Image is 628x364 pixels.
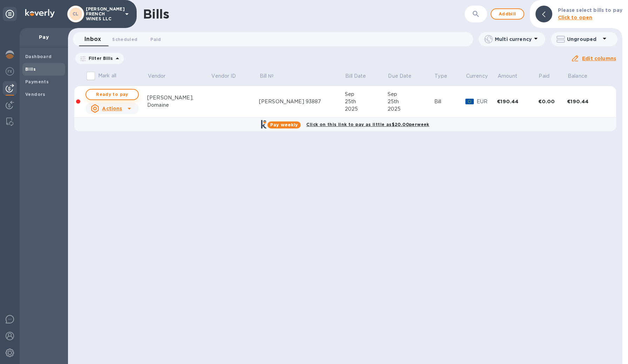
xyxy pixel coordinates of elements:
[112,36,137,43] span: Scheduled
[3,7,17,21] div: Unpin categories
[25,79,49,84] b: Payments
[567,36,600,43] p: Ungrouped
[211,72,245,80] span: Vendor ID
[435,72,447,80] p: Type
[345,72,366,80] p: Bill Date
[567,98,608,105] div: €190.44
[388,72,411,80] p: Due Date
[539,72,559,80] span: Paid
[491,8,524,20] button: Addbill
[539,72,549,80] p: Paid
[25,34,62,41] p: Pay
[497,10,518,18] span: Add bill
[92,90,132,99] span: Ready to pay
[25,9,55,17] img: Logo
[259,98,345,105] div: [PERSON_NAME] 93887
[147,94,211,101] div: [PERSON_NAME],
[148,72,166,80] p: Vendor
[6,67,14,76] img: Foreign exchange
[345,91,388,98] div: Sep
[211,72,236,80] p: Vendor ID
[497,98,538,105] div: €190.44
[25,66,36,72] b: Bills
[150,36,161,43] span: Paid
[306,122,429,127] b: Click on this link to pay as little as $20.00 per week
[260,72,283,80] span: Bill №
[345,72,375,80] span: Bill Date
[582,56,616,61] u: Edit columns
[558,15,593,20] b: Click to open
[538,98,567,105] div: €0.00
[86,7,121,21] p: [PERSON_NAME] FRENCH WINES LLC
[102,106,122,111] u: Actions
[568,72,596,80] span: Balance
[568,72,587,80] p: Balance
[435,72,456,80] span: Type
[495,36,532,43] p: Multi currency
[73,11,79,16] b: CL
[143,7,169,21] h1: Bills
[345,98,388,105] div: 25th
[388,98,434,105] div: 25th
[345,105,388,113] div: 2025
[388,72,421,80] span: Due Date
[86,55,113,61] p: Filter Bills
[25,92,46,97] b: Vendors
[98,72,116,79] p: Mark all
[86,89,139,100] button: Ready to pay
[388,91,434,98] div: Sep
[498,72,517,80] p: Amount
[477,98,497,105] p: EUR
[270,122,298,127] b: Pay weekly
[84,34,101,44] span: Inbox
[25,54,52,59] b: Dashboard
[498,72,526,80] span: Amount
[558,7,622,13] b: Please select bills to pay
[148,72,175,80] span: Vendor
[434,98,465,105] div: Bill
[466,72,488,80] p: Currency
[260,72,274,80] p: Bill №
[147,101,211,109] div: Domaine
[388,105,434,113] div: 2025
